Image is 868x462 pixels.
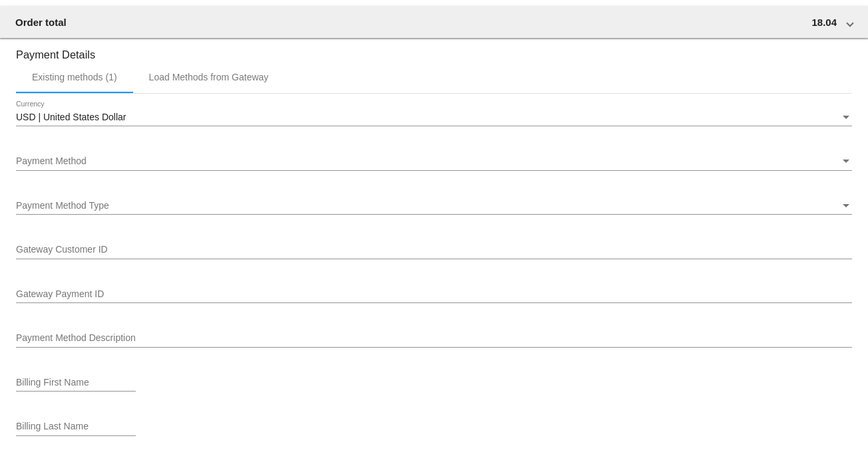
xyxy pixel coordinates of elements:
[16,201,852,211] mat-select: Payment Method Type
[16,200,109,211] span: Payment Method Type
[16,245,852,255] input: Gateway Customer ID
[16,378,136,388] input: Billing First Name
[16,156,87,166] span: Payment Method
[15,17,67,28] span: Order total
[16,39,852,61] h3: Payment Details
[32,72,117,82] div: Existing methods (1)
[16,289,852,300] input: Gateway Payment ID
[16,421,136,432] input: Billing Last Name
[149,72,269,82] div: Load Methods from Gateway
[16,112,852,123] mat-select: Currency
[811,17,837,28] span: 18.04
[16,156,852,167] mat-select: Payment Method
[16,333,852,344] input: Payment Method Description
[16,112,126,122] span: USD | United States Dollar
